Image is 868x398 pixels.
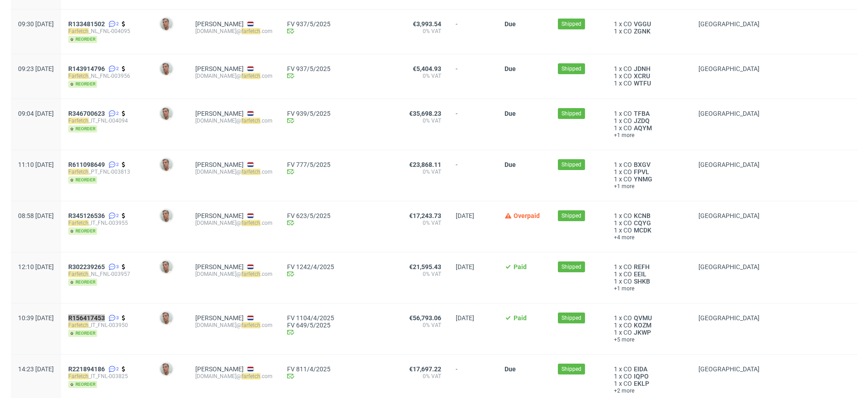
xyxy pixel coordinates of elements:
[614,270,684,278] div: x
[561,161,581,169] span: Shipped
[287,322,394,329] a: FV 649/5/2025
[614,329,684,336] div: x
[632,322,653,329] a: KOZM
[68,20,107,28] a: R133481502
[614,161,618,168] span: 1
[632,110,651,117] a: TFBA
[195,168,273,175] div: [DOMAIN_NAME]@ .com
[632,161,652,168] span: BXGV
[614,373,618,380] span: 1
[195,314,244,322] a: [PERSON_NAME]
[68,81,97,88] span: reorder
[116,212,119,219] span: 2
[241,169,260,175] mark: farfetch
[68,72,145,80] span: _NL_FNL-003956
[456,65,490,88] span: -
[614,110,618,117] span: 1
[68,263,107,270] a: R302239265
[614,80,618,87] span: 1
[160,158,173,171] img: Jessica Desforges
[623,161,632,168] span: CO
[632,65,652,72] span: JDNH
[195,20,244,28] a: [PERSON_NAME]
[18,110,54,117] span: 09:04 [DATE]
[241,220,260,226] mark: farfetch
[287,314,394,322] a: FV 1104/4/2025
[614,219,684,227] div: x
[632,219,653,227] a: CQYG
[68,212,105,219] span: R345126536
[614,380,618,387] span: 1
[614,110,684,117] div: x
[623,270,632,278] span: CO
[514,263,527,270] span: Paid
[632,380,651,387] a: EKLP
[614,365,684,373] div: x
[68,117,145,124] span: _IT_FNL-004094
[614,278,618,285] span: 1
[632,117,651,124] a: JZDQ
[68,28,145,35] span: _NL_FNL-004095
[614,72,684,80] div: x
[632,175,654,183] span: YNMG
[614,285,684,292] a: +1 more
[68,373,89,379] mark: Farfetch
[505,20,516,28] span: Due
[614,65,618,72] span: 1
[632,212,652,219] a: KCNB
[287,263,394,270] a: FV 1242/4/2025
[623,314,632,322] span: CO
[68,36,97,43] span: reorder
[632,263,651,270] a: REFH
[409,365,441,373] span: €17,697.22
[195,161,244,168] a: [PERSON_NAME]
[287,161,394,168] a: FV 777/5/2025
[614,183,684,190] span: +1 more
[107,110,119,117] a: 2
[623,263,632,270] span: CO
[195,28,273,35] div: [DOMAIN_NAME]@ .com
[107,161,119,168] a: 2
[68,227,97,235] span: reorder
[195,110,244,117] a: [PERSON_NAME]
[614,365,618,373] span: 1
[614,20,618,28] span: 1
[195,219,273,227] div: [DOMAIN_NAME]@ .com
[107,365,119,373] a: 2
[614,72,618,80] span: 1
[409,28,441,35] span: 0% VAT
[18,365,54,373] span: 14:23 [DATE]
[409,322,441,329] span: 0% VAT
[116,110,119,117] span: 2
[409,212,441,219] span: €17,243.73
[623,373,632,380] span: CO
[632,329,653,336] a: JKWP
[614,263,618,270] span: 1
[68,263,105,270] span: R302239265
[632,124,654,132] a: AQYM
[614,168,618,175] span: 1
[116,65,119,72] span: 2
[632,80,653,87] span: WTFU
[18,161,54,168] span: 11:10 [DATE]
[623,278,632,285] span: CO
[632,278,652,285] span: SHKB
[456,263,474,270] span: [DATE]
[68,330,97,337] span: reorder
[241,271,260,277] mark: farfetch
[614,336,684,343] span: +5 more
[18,65,54,72] span: 09:23 [DATE]
[698,20,759,28] span: [GEOGRAPHIC_DATA]
[68,381,97,388] span: reorder
[413,20,441,28] span: €3,993.54
[698,314,759,322] span: [GEOGRAPHIC_DATA]
[614,234,684,241] a: +4 more
[614,314,684,322] div: x
[68,73,89,79] mark: Farfetch
[623,80,632,87] span: CO
[68,65,105,72] span: R143914796
[287,110,394,117] a: FV 939/5/2025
